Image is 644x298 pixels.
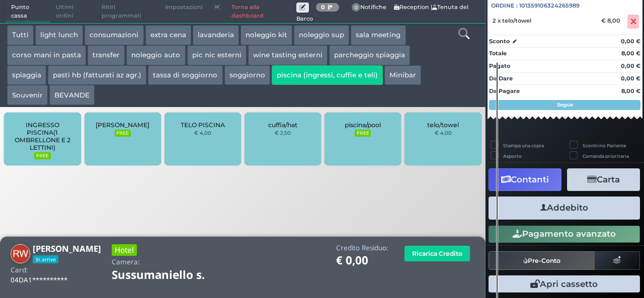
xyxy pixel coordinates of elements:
label: Comanda prioritaria [583,153,629,159]
button: Carta [567,168,640,191]
span: piscina/pool [345,121,381,129]
a: Torna alla dashboard [226,1,296,23]
strong: Segue [557,102,573,108]
button: BEVANDE [49,85,95,105]
button: Contanti [489,168,561,191]
button: noleggio auto [126,45,185,65]
h4: Credito Residuo: [336,244,388,252]
button: sala meeting [351,25,406,45]
button: Addebito [489,196,640,219]
span: Impostazioni [159,1,208,15]
button: consumazioni [85,25,143,45]
strong: 0,00 € [621,75,640,82]
button: extra cena [145,25,191,45]
span: Ultimi ordini [50,1,96,23]
span: telo/towel [427,121,459,129]
span: TELO PISCINA [181,121,225,129]
strong: Da Dare [489,75,513,82]
span: 0 [352,3,361,12]
h4: Card: [11,266,28,274]
button: light lunch [35,25,83,45]
div: € 8,00 [600,17,625,24]
span: Ordine : [491,2,518,10]
button: pasti hb (fatturati az agr.) [48,65,146,85]
span: INGRESSO PISCINA(1 OMBRELLONE E 2 LETTINI) [13,121,72,151]
button: parcheggio spiaggia [329,45,410,65]
label: Scontrino Parlante [583,142,626,149]
button: lavanderia [193,25,239,45]
strong: 8,00 € [621,50,640,57]
button: Pagamento avanzato [489,226,640,243]
b: [PERSON_NAME] [33,243,101,254]
button: tassa di soggiorno [148,65,222,85]
button: pic nic esterni [187,45,247,65]
img: ralf willi clemens [11,244,30,264]
span: In arrivo [33,255,58,263]
small: € 4,00 [194,130,211,136]
small: FREE [115,130,131,137]
button: Tutti [7,25,34,45]
button: Minibar [384,65,421,85]
span: Punto cassa [6,1,51,23]
button: corso mani in pasta [7,45,86,65]
button: noleggio sup [294,25,349,45]
strong: Sconto [489,37,510,46]
button: Pre-Conto [489,251,595,269]
b: 0 [321,4,325,11]
span: 2 x telo/towel [493,17,531,24]
span: cuffia/hat [268,121,297,129]
button: transfer [88,45,125,65]
strong: 0,00 € [621,62,640,69]
button: wine tasting esterni [248,45,328,65]
button: spiaggia [7,65,46,85]
small: FREE [355,130,371,137]
button: Apri cassetto [489,275,640,292]
strong: Pagato [489,62,510,69]
span: [PERSON_NAME] [96,121,149,129]
span: 101359106324265989 [519,2,580,10]
strong: 0,00 € [621,38,640,45]
strong: Totale [489,50,507,57]
h1: Sussumaniello s. [112,269,233,281]
h1: € 0,00 [336,254,388,267]
label: Stampa una copia [503,142,544,149]
label: Asporto [503,153,522,159]
strong: 8,00 € [621,87,640,94]
small: € 4,00 [435,130,452,136]
button: Ricarica Credito [405,246,470,261]
button: Souvenir [7,85,48,105]
small: € 2,50 [275,130,291,136]
button: soggiorno [224,65,270,85]
strong: Da Pagare [489,87,520,94]
button: noleggio kit [240,25,292,45]
button: piscina (ingressi, cuffie e teli) [272,65,383,85]
h3: Hotel [112,244,137,256]
span: Ritiri programmati [96,1,159,23]
small: FREE [34,152,50,159]
h4: Camera: [112,258,140,266]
